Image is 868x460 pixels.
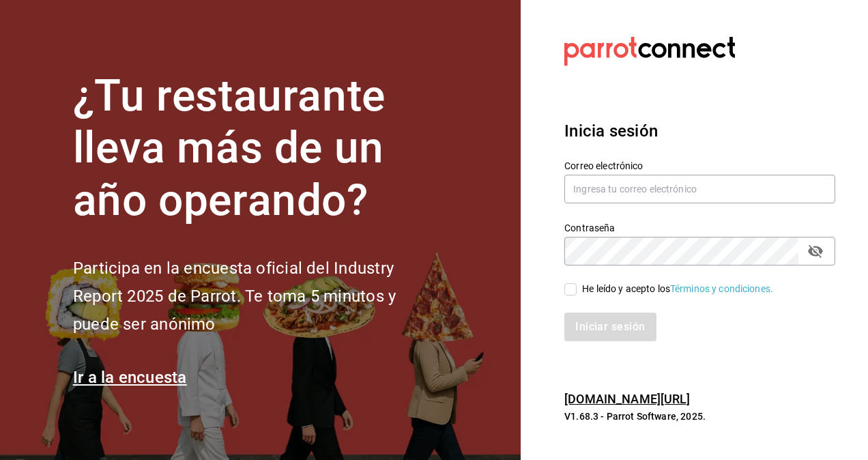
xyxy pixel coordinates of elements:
a: [DOMAIN_NAME][URL] [564,392,690,406]
a: Términos y condiciones. [670,283,773,294]
h3: Inicia sesión [564,119,835,143]
input: Ingresa tu correo electrónico [564,175,835,203]
label: Correo electrónico [564,160,835,170]
h1: ¿Tu restaurante lleva más de un año operando? [73,70,442,227]
label: Contraseña [564,222,835,232]
a: Ir a la encuesta [73,368,187,387]
p: V1.68.3 - Parrot Software, 2025. [564,409,835,423]
div: He leído y acepto los [582,282,773,296]
h2: Participa en la encuesta oficial del Industry Report 2025 de Parrot. Te toma 5 minutos y puede se... [73,255,442,338]
button: passwordField [804,240,827,263]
